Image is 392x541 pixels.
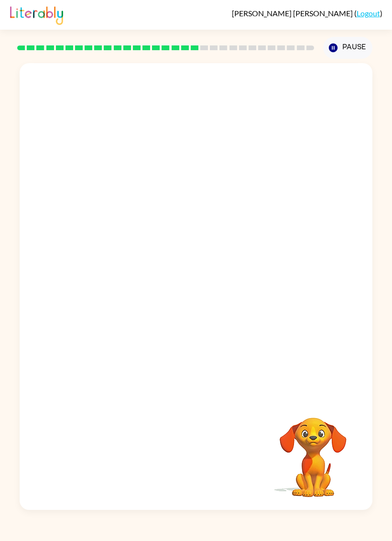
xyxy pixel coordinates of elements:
span: [PERSON_NAME] [PERSON_NAME] [232,9,354,18]
a: Logout [357,9,380,18]
video: Your browser must support playing .mp4 files to use Literably. Please try using another browser. [265,403,361,498]
img: Literably [10,4,63,25]
button: Pause [323,37,372,59]
div: ( ) [232,9,382,18]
